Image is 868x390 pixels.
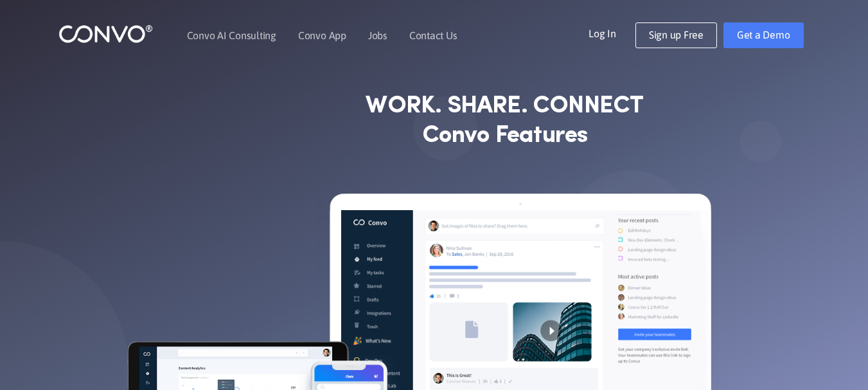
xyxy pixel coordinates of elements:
[589,22,635,43] a: Log In
[409,30,457,40] a: Contact Us
[635,22,717,48] a: Sign up Free
[58,24,153,44] img: logo_1.png
[366,92,643,150] strong: WORK. SHARE. CONNECT Convo Features
[368,30,387,40] a: Jobs
[298,30,346,40] a: Convo App
[723,22,804,48] a: Get a Demo
[187,30,276,40] a: Convo AI Consulting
